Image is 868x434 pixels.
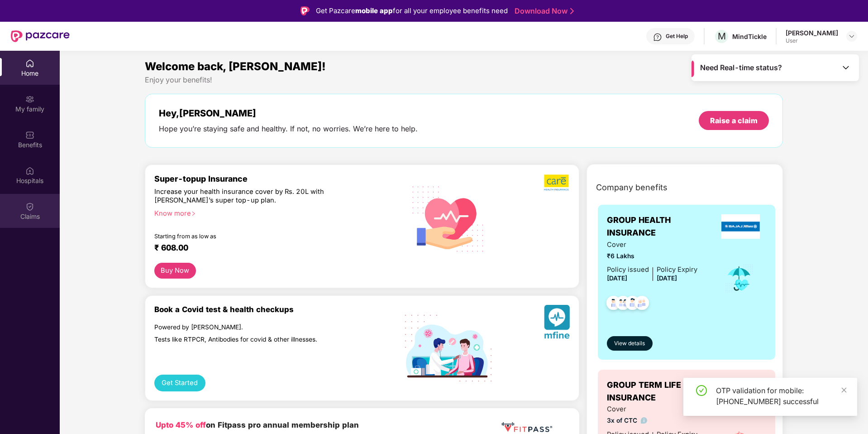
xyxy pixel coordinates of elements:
div: Raise a claim [710,116,758,125]
div: OTP validation for mobile: [PHONE_NUMBER] successful [716,385,846,407]
img: svg+xml;base64,PHN2ZyB4bWxucz0iaHR0cDovL3d3dy53My5vcmcvMjAwMC9zdmciIHhtbG5zOnhsaW5rPSJodHRwOi8vd3... [544,305,570,342]
div: Hope you’re staying safe and healthy. If not, no worries. We’re here to help. [159,124,418,134]
span: right [191,211,196,216]
span: Welcome back, [PERSON_NAME]! [145,60,326,73]
span: GROUP TERM LIFE INSURANCE [607,379,718,405]
img: svg+xml;base64,PHN2ZyBpZD0iSG9zcGl0YWxzIiB4bWxucz0iaHR0cDovL3d3dy53My5vcmcvMjAwMC9zdmciIHdpZHRoPS... [25,166,34,175]
button: Buy Now [154,263,196,279]
div: Hey, [PERSON_NAME] [159,108,418,119]
div: Tests like RTPCR, Antibodies for covid & other illnesses. [154,335,358,343]
button: Get Started [154,375,205,391]
div: Enjoy your benefits! [145,75,783,85]
img: Stroke [570,6,574,16]
img: icon [725,264,754,294]
span: M [718,31,726,42]
span: [DATE] [657,275,677,282]
div: Super-topup Insurance [154,174,397,183]
div: Increase your health insurance cover by Rs. 20L with [PERSON_NAME]’s super top-up plan. [154,188,358,205]
img: svg+xml;base64,PHN2ZyB4bWxucz0iaHR0cDovL3d3dy53My5vcmcvMjAwMC9zdmciIHdpZHRoPSI0OC45NDMiIGhlaWdodD... [631,293,653,315]
img: svg+xml;base64,PHN2ZyBpZD0iQ2xhaW0iIHhtbG5zPSJodHRwOi8vd3d3LnczLm9yZy8yMDAwL3N2ZyIgd2lkdGg9IjIwIi... [25,202,34,211]
img: svg+xml;base64,PHN2ZyBpZD0iRHJvcGRvd24tMzJ4MzIiIHhtbG5zPSJodHRwOi8vd3d3LnczLm9yZy8yMDAwL3N2ZyIgd2... [848,33,855,40]
div: MindTickle [732,32,767,41]
span: Cover [607,240,697,250]
div: Policy Expiry [657,265,697,275]
img: svg+xml;base64,PHN2ZyB4bWxucz0iaHR0cDovL3d3dy53My5vcmcvMjAwMC9zdmciIHdpZHRoPSI0OC45NDMiIGhlaWdodD... [621,293,644,315]
img: svg+xml;base64,PHN2ZyB4bWxucz0iaHR0cDovL3d3dy53My5vcmcvMjAwMC9zdmciIHhtbG5zOnhsaW5rPSJodHRwOi8vd3... [405,174,491,262]
img: b5dec4f62d2307b9de63beb79f102df3.png [544,174,570,191]
div: Starting from as low as [154,233,358,239]
a: Download Now [515,6,571,16]
img: svg+xml;base64,PHN2ZyBpZD0iSG9tZSIgeG1sbnM9Imh0dHA6Ly93d3cudzMub3JnLzIwMDAvc3ZnIiB3aWR0aD0iMjAiIG... [25,59,34,68]
img: Toggle Icon [841,63,850,72]
img: New Pazcare Logo [11,30,70,42]
img: svg+xml;base64,PHN2ZyB4bWxucz0iaHR0cDovL3d3dy53My5vcmcvMjAwMC9zdmciIHdpZHRoPSI0OC45MTUiIGhlaWdodD... [612,293,634,315]
span: GROUP HEALTH INSURANCE [607,214,715,240]
img: Logo [300,6,310,15]
div: Get Pazcare for all your employee benefits need [316,5,508,16]
span: View details [614,339,645,348]
span: 3x of CTC [607,416,697,426]
span: Need Real-time status? [700,63,782,72]
img: svg+xml;base64,PHN2ZyB3aWR0aD0iMjAiIGhlaWdodD0iMjAiIHZpZXdCb3g9IjAgMCAyMCAyMCIgZmlsbD0ibm9uZSIgeG... [25,95,34,104]
div: Policy issued [607,265,649,275]
div: Book a Covid test & health checkups [154,305,397,314]
img: svg+xml;base64,PHN2ZyBpZD0iQmVuZWZpdHMiIHhtbG5zPSJodHRwOi8vd3d3LnczLm9yZy8yMDAwL3N2ZyIgd2lkdGg9Ij... [25,130,34,140]
span: check-circle [696,385,707,396]
img: info [641,417,648,424]
span: close [841,387,847,393]
b: on Fitpass pro annual membership plan [156,420,359,429]
div: Get Help [666,33,688,40]
strong: mobile app [355,6,393,15]
div: [PERSON_NAME] [786,29,838,37]
span: ₹6 Lakhs [607,251,697,261]
span: Company benefits [596,181,668,194]
b: Upto 45% off [156,420,206,429]
div: Powered by [PERSON_NAME]. [154,323,358,331]
img: svg+xml;base64,PHN2ZyB4bWxucz0iaHR0cDovL3d3dy53My5vcmcvMjAwMC9zdmciIHdpZHRoPSI0OC45NDMiIGhlaWdodD... [602,293,625,315]
button: View details [607,336,653,351]
div: User [786,37,838,44]
div: ₹ 608.00 [154,243,388,254]
div: Know more [154,209,391,216]
span: [DATE] [607,275,627,282]
img: insurerLogo [721,214,760,239]
img: svg+xml;base64,PHN2ZyBpZD0iSGVscC0zMngzMiIgeG1sbnM9Imh0dHA6Ly93d3cudzMub3JnLzIwMDAvc3ZnIiB3aWR0aD... [653,33,662,42]
img: svg+xml;base64,PHN2ZyB4bWxucz0iaHR0cDovL3d3dy53My5vcmcvMjAwMC9zdmciIHdpZHRoPSIxOTIiIGhlaWdodD0iMT... [405,315,491,381]
span: Cover [607,404,697,415]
